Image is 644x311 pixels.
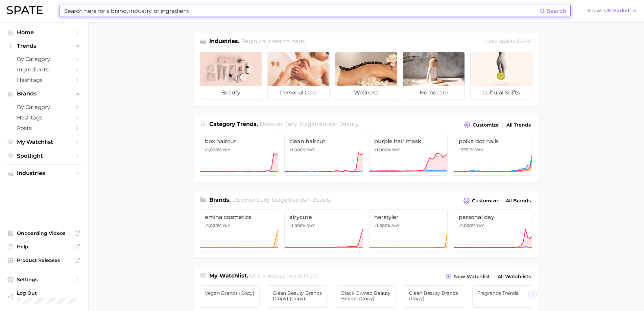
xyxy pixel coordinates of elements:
[17,153,71,159] span: Spotlight
[17,276,71,283] span: Settings
[459,138,527,145] span: polka dot nails
[477,290,527,296] span: Fragrance Trends
[260,121,359,127] span: Discover Early Stage trends in .
[17,257,71,263] span: Product Releases
[335,86,397,99] span: wellness
[462,196,499,205] button: Customize
[5,168,82,178] button: Industries
[268,285,328,308] a: Clean Beauty Brands (copy) (copy)
[5,242,82,252] a: Help
[17,125,71,131] span: Posts
[547,8,566,14] span: Search
[289,138,358,145] span: clean haircut
[5,228,82,238] a: Onboarding Videos
[403,86,464,99] span: homecare
[5,288,82,306] a: Log out. Currently logged in with e-mail jenine.guerriero@givaudan.com.
[392,147,400,153] span: YoY
[268,86,329,99] span: personal care
[369,134,448,176] a: purple hair mask>1,000% YoY
[209,197,231,203] span: Brands .
[374,138,443,145] span: purple hair mask
[205,147,221,152] span: >1,000%
[241,37,305,46] h2: Begin your search here.
[17,290,93,296] span: Log Out
[209,272,248,281] h1: My Watchlist.
[267,52,330,100] a: personal care
[5,123,82,133] a: Posts
[17,66,71,73] span: Ingredients
[5,274,82,285] a: Settings
[459,223,475,228] span: >1,000%
[205,214,273,220] span: emina cosmetics
[222,223,230,228] span: YoY
[586,6,639,15] button: ShowUS Market
[471,86,532,99] span: cultural shifts
[200,134,279,176] a: box haircut>1,000% YoY
[5,54,82,64] a: by Category
[604,9,630,13] span: US Market
[307,223,315,228] span: YoY
[459,147,474,152] span: +775.1%
[209,37,239,46] h1: Industries.
[250,272,318,281] h2: Quick access to your lists.
[17,170,71,176] span: Industries
[506,198,531,204] span: All Brands
[17,29,71,36] span: Home
[336,285,396,308] a: Black Owned Beauty Brands (copy)
[5,41,82,51] button: Trends
[17,91,71,97] span: Brands
[472,198,498,204] span: Customize
[289,223,306,228] span: >1,000%
[205,290,255,296] span: vegan brands (copy)
[222,147,230,153] span: YoY
[454,209,532,251] a: personal day>1,000% YoY
[506,122,531,128] span: All Trends
[409,290,459,301] span: Clean Beauty Brands (copy)
[284,134,363,176] a: clean haircut>1,000% YoY
[273,290,323,301] span: Clean Beauty Brands (copy) (copy)
[17,77,71,83] span: Hashtags
[200,209,279,251] a: emina cosmetics>1,000% YoY
[504,196,532,205] a: All Brands
[5,255,82,265] a: Product Releases
[17,244,71,250] span: Help
[5,64,82,75] a: Ingredients
[232,197,332,203] span: Discover Early Stage brands in .
[284,209,363,251] a: airycute>1,000% YoY
[459,214,527,220] span: personal day
[454,134,532,176] a: polka dot nails+775.1% YoY
[5,151,82,161] a: Spotlight
[5,75,82,85] a: Hashtags
[5,137,82,147] a: My Watchlist
[200,86,262,99] span: beauty
[5,27,82,38] a: Home
[374,214,443,220] span: herstyler
[5,112,82,123] a: Hashtags
[404,285,464,308] a: Clean Beauty Brands (copy)
[374,147,391,152] span: >1,000%
[307,147,315,153] span: YoY
[369,209,448,251] a: herstyler>1,000% YoY
[5,102,82,112] a: by Category
[17,139,71,145] span: My Watchlist
[205,223,221,228] span: >1,000%
[17,56,71,62] span: by Category
[209,121,258,127] span: Category Trends .
[470,52,532,100] a: cultural shifts
[587,9,602,13] span: Show
[17,43,71,49] span: Trends
[496,272,532,281] a: All Watchlists
[17,104,71,110] span: by Category
[498,274,531,280] span: All Watchlists
[289,214,358,220] span: airycute
[289,147,306,152] span: >1,000%
[472,285,532,308] a: Fragrance Trends
[17,230,71,236] span: Onboarding Videos
[392,223,400,228] span: YoY
[528,290,537,298] button: Scroll Right
[374,223,391,228] span: >1,000%
[200,52,262,100] a: beauty
[462,120,500,130] button: Customize
[341,290,391,301] span: Black Owned Beauty Brands (copy)
[486,37,532,46] div: Data update: [DATE]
